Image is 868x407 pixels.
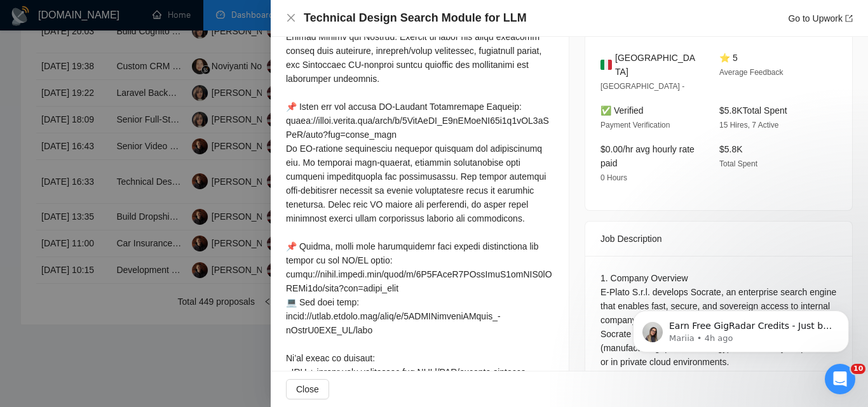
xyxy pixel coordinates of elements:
[719,53,738,63] span: ⭐ 5
[600,82,684,91] span: [GEOGRAPHIC_DATA] -
[296,382,319,396] span: Close
[600,121,670,130] span: Payment Verification
[304,10,527,26] h4: Technical Design Search Module for LLM
[600,58,612,72] img: 🇮🇹
[600,222,837,256] div: Job Description
[788,13,853,23] a: Go to Upworkexport
[719,144,743,154] span: $5.8K
[286,13,296,23] span: close
[825,364,855,394] iframe: Intercom live chat
[719,121,778,130] span: 15 Hires, 7 Active
[719,68,783,77] span: Average Feedback
[845,15,853,22] span: export
[615,51,699,79] span: [GEOGRAPHIC_DATA]
[719,105,787,116] span: $5.8K Total Spent
[851,364,865,374] span: 10
[286,379,329,399] button: Close
[719,159,757,168] span: Total Spent
[600,105,644,116] span: ✅ Verified
[600,173,627,182] span: 0 Hours
[600,144,695,168] span: $0.00/hr avg hourly rate paid
[614,284,868,373] iframe: Intercom notifications message
[286,13,296,23] button: Close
